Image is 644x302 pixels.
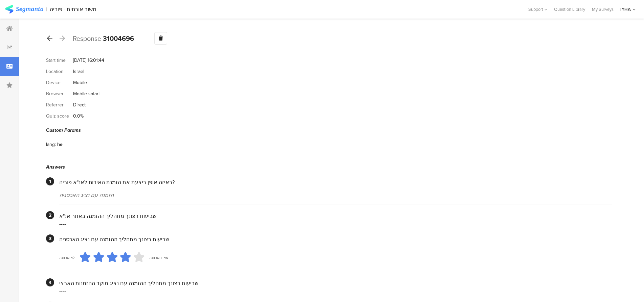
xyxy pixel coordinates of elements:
div: 3 [46,234,54,243]
div: Answers [46,163,612,171]
div: Support [528,4,547,15]
div: IYHA [620,6,631,12]
div: Direct [73,101,86,108]
div: Mobile safari [73,90,99,97]
div: Israel [73,68,84,75]
b: 31004696 [103,33,134,44]
div: | [46,5,47,13]
div: הזמנה עם נציג האכסניה [59,191,612,199]
div: שביעות רצונך מתהליך ההזמנה עם נציג מוקד ההזמנות הארצי [59,279,612,287]
a: My Surveys [589,6,617,12]
div: Device [46,79,73,86]
div: Location [46,68,73,75]
div: Start time [46,57,73,64]
div: [DATE] 16:01:44 [73,57,104,64]
div: משוב אורחים - פוריה [50,6,96,12]
img: segmanta logo [5,5,43,14]
div: ---- [59,220,612,228]
div: Referrer [46,101,73,108]
div: Quiz score [46,112,73,120]
div: Browser [46,90,73,97]
div: 2 [46,211,54,219]
div: שביעות רצונך מתהליך ההזמנה באתר אנ"א [59,212,612,220]
div: לא מרוצה [59,255,75,260]
div: ---- [59,287,612,295]
div: Custom Params [46,127,612,134]
div: Mobile [73,79,87,86]
div: 1 [46,177,54,185]
div: lang: [46,141,57,148]
a: Question Library [551,6,589,12]
div: 0.0% [73,112,84,120]
span: Response [73,33,101,44]
div: שביעות רצונך מתהליך ההזמנה עם נציג האכסניה [59,235,612,243]
div: באיזה אופן ביצעת את הזמנת האירוח לאנ"א פוריה? [59,178,612,186]
div: מאוד מרוצה [149,255,168,260]
div: 4 [46,278,54,286]
div: he [57,141,63,148]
